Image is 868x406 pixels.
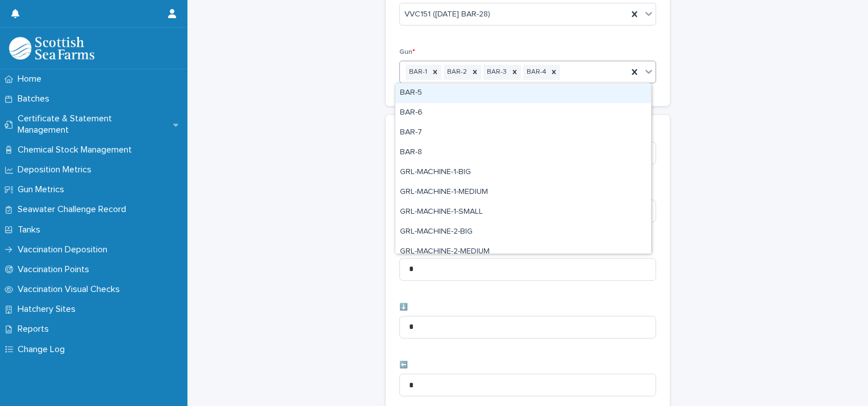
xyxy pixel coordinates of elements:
div: BAR-5 [395,83,651,103]
p: Home [13,74,51,84]
div: BAR-2 [444,65,469,80]
div: BAR-6 [395,103,651,123]
span: ⬇️ [399,304,408,311]
p: Vaccination Points [13,264,98,275]
span: Gun [399,49,415,56]
div: BAR-4 [523,65,548,80]
p: Seawater Challenge Record [13,204,135,215]
span: VVC151 ([DATE] BAR-28) [404,9,490,20]
p: Reports [13,324,58,335]
p: Certificate & Statement Management [13,113,173,135]
p: Vaccination Deposition [13,244,116,255]
span: ⬅️ [399,362,408,369]
p: Change Log [13,344,74,355]
p: Batches [13,94,59,104]
div: BAR-1 [406,65,429,80]
div: BAR-7 [395,123,651,143]
img: uOABhIYSsOPhGJQdTwEw [9,37,94,60]
div: BAR-8 [395,143,651,163]
p: Deposition Metrics [13,164,101,175]
p: Chemical Stock Management [13,145,141,155]
div: BAR-3 [483,65,508,80]
p: Tanks [13,225,49,235]
p: Hatchery Sites [13,304,85,315]
div: GRL-MACHINE-2-MEDIUM [395,242,651,262]
div: GRL-MACHINE-1-MEDIUM [395,183,651,202]
div: GRL-MACHINE-1-SMALL [395,202,651,222]
p: Gun Metrics [13,184,73,195]
p: Vaccination Visual Checks [13,284,129,295]
div: GRL-MACHINE-2-BIG [395,222,651,242]
div: GRL-MACHINE-1-BIG [395,163,651,183]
